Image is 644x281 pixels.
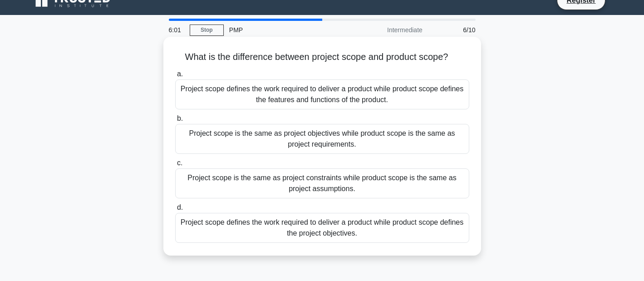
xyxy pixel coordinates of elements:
span: d. [177,203,183,211]
div: 6/10 [428,21,481,39]
span: c. [177,159,182,167]
span: b. [177,114,183,122]
div: Project scope defines the work required to deliver a product while product scope defines the feat... [175,79,469,109]
div: Project scope is the same as project constraints while product scope is the same as project assum... [175,168,469,198]
div: Intermediate [349,21,428,39]
div: Project scope defines the work required to deliver a product while product scope defines the proj... [175,213,469,243]
div: 6:01 [163,21,190,39]
div: Project scope is the same as project objectives while product scope is the same as project requir... [175,124,469,154]
div: PMP [224,21,349,39]
span: a. [177,70,183,78]
h5: What is the difference between project scope and product scope? [174,51,470,63]
a: Stop [190,25,224,36]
